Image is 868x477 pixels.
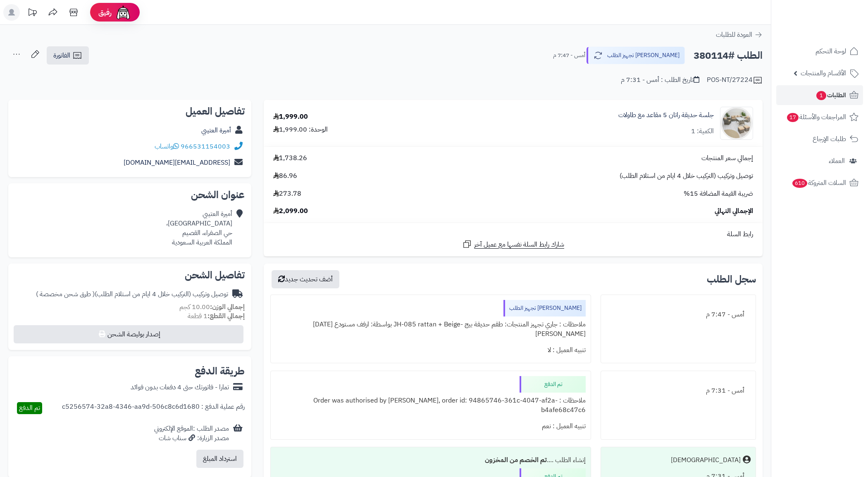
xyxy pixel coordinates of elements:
div: [DEMOGRAPHIC_DATA] [671,455,741,465]
span: 1 [816,91,827,101]
a: طلبات الإرجاع [776,129,863,149]
div: تم الدفع [520,376,586,393]
h2: طريقة الدفع [195,366,245,376]
img: ai-face.png [115,4,131,21]
a: شارك رابط السلة نفسها مع عميل آخر [462,239,564,249]
a: العودة للطلبات [716,30,763,40]
button: إصدار بوليصة الشحن [14,325,243,343]
b: تم الخصم من المخزون [485,455,547,465]
a: [EMAIL_ADDRESS][DOMAIN_NAME] [124,158,230,168]
span: الإجمالي النهائي [715,206,753,216]
span: تم الدفع [19,403,40,413]
small: 1 قطعة [188,311,245,321]
span: المراجعات والأسئلة [786,111,846,123]
span: 86.96 [273,171,297,181]
button: أضف تحديث جديد [272,270,339,288]
span: رفيق [98,7,112,17]
span: 17 [787,113,799,122]
div: مصدر الطلب :الموقع الإلكتروني [154,424,229,443]
div: توصيل وتركيب (التركيب خلال 4 ايام من استلام الطلب) [36,290,228,299]
div: رابط السلة [267,230,759,239]
div: تاريخ الطلب : أمس - 7:31 م [621,75,699,85]
div: ملاحظات : جاري تجهيز المنتجات: طقم حديقة بيج -JH-085 rattan + Beige بواسطة: ارفف مستودع [DATE][PE... [276,316,585,342]
div: إنشاء الطلب .... [276,452,585,468]
button: استرداد المبلغ [196,450,243,468]
span: الأقسام والمنتجات [801,67,846,79]
span: 610 [792,178,808,188]
a: تحديثات المنصة [22,4,43,23]
div: تمارا - فاتورتك حتى 4 دفعات بدون فوائد [131,383,229,392]
a: جلسة حديقة راتان 5 مقاعد مع طاولات [618,110,714,120]
div: تنبيه العميل : نعم [276,418,585,434]
a: الطلبات1 [776,85,863,105]
h2: تفاصيل الشحن [15,270,245,280]
small: 10.00 كجم [179,302,245,312]
strong: إجمالي القطع: [207,311,245,321]
div: الوحدة: 1,999.00 [273,125,328,134]
span: السلات المتروكة [792,177,846,189]
span: العودة للطلبات [716,30,752,40]
h3: سجل الطلب [707,274,756,284]
span: العملاء [829,155,845,167]
h2: عنوان الشحن [15,190,245,200]
span: ( طرق شحن مخصصة ) [36,289,95,299]
h2: تفاصيل العميل [15,106,245,116]
div: ملاحظات : Order was authorised by [PERSON_NAME], order id: 94865746-361c-4047-af2a-b4afe68c47c6 [276,393,585,418]
div: مصدر الزيارة: سناب شات [154,434,229,443]
div: أمس - 7:31 م [606,383,751,399]
span: طلبات الإرجاع [813,133,846,145]
img: logo-2.png [812,6,860,24]
a: أميرة العتيبي [201,125,231,135]
div: تنبيه العميل : لا [276,342,585,358]
div: أمس - 7:47 م [606,307,751,323]
a: السلات المتروكة610 [776,173,863,193]
a: واتساب [155,141,179,151]
a: لوحة التحكم [776,41,863,61]
button: [PERSON_NAME] تجهيز الطلب [587,47,685,64]
a: المراجعات والأسئلة17 [776,107,863,127]
strong: إجمالي الوزن: [210,302,245,312]
span: إجمالي سعر المنتجات [701,153,753,163]
small: أمس - 7:47 م [553,51,585,60]
div: أميرة العتيبي [GEOGRAPHIC_DATA]، حي الصفراء، القصيم المملكة العربية السعودية [166,209,232,247]
div: 1,999.00 [273,112,308,122]
a: الفاتورة [47,46,89,65]
span: 2,099.00 [273,206,308,216]
span: توصيل وتركيب (التركيب خلال 4 ايام من استلام الطلب) [620,171,753,181]
div: [PERSON_NAME] تجهيز الطلب [503,300,586,316]
span: 1,738.26 [273,153,307,163]
span: الطلبات [816,89,846,101]
a: 966531154003 [181,141,230,151]
span: 273.78 [273,189,301,199]
span: ضريبة القيمة المضافة 15% [684,189,753,199]
h2: الطلب #380114 [694,47,763,64]
div: POS-NT/27224 [707,75,763,85]
span: لوحة التحكم [816,46,846,57]
div: رقم عملية الدفع : c5256574-32a8-4346-aa9d-506c8c6d1680 [62,402,245,414]
a: العملاء [776,151,863,171]
span: شارك رابط السلة نفسها مع عميل آخر [474,240,564,249]
div: الكمية: 1 [691,127,714,136]
img: 1754462950-110119010028-90x90.jpg [720,107,753,140]
span: الفاتورة [53,50,70,60]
